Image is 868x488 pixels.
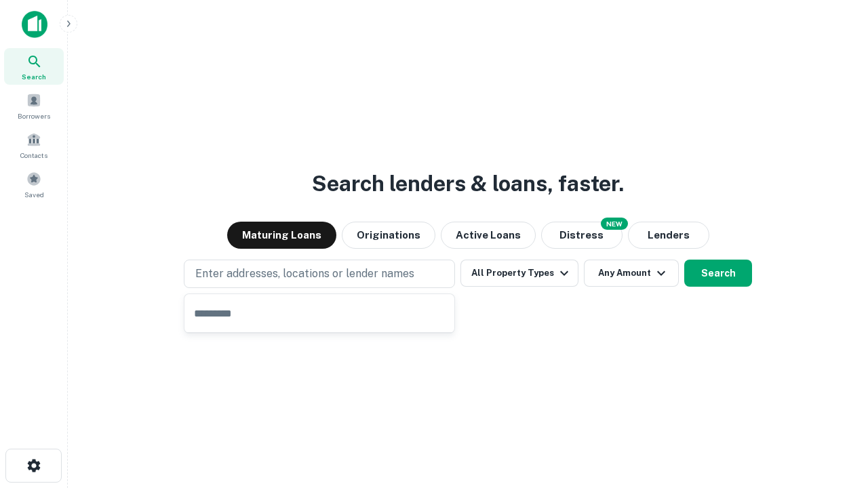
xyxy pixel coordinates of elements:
button: Maturing Loans [227,222,336,249]
span: Borrowers [18,110,50,121]
button: Search [684,260,752,287]
a: Contacts [4,127,64,163]
button: Any Amount [584,260,679,287]
button: All Property Types [460,260,578,287]
a: Saved [4,166,64,203]
img: capitalize-icon.png [22,11,47,38]
a: Search [4,48,64,85]
p: Enter addresses, locations or lender names [195,266,414,282]
span: Search [22,71,46,82]
button: Lenders [628,222,709,249]
button: Search distressed loans with lien and other non-mortgage details. [541,222,623,249]
div: NEW [601,218,628,230]
a: Borrowers [4,87,64,124]
h3: Search lenders & loans, faster. [312,167,624,200]
span: Contacts [20,150,47,161]
iframe: Chat Widget [800,380,868,445]
button: Originations [342,222,435,249]
span: Saved [24,189,44,200]
button: Active Loans [441,222,536,249]
button: Enter addresses, locations or lender names [184,260,455,288]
